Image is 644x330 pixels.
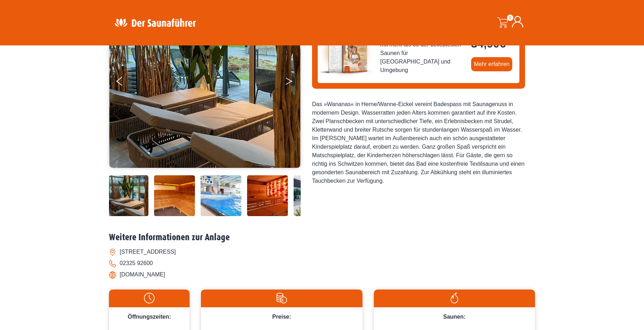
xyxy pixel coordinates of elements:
[109,232,535,243] h2: Weitere Informationen zur Anlage
[507,15,513,21] span: 0
[471,37,506,50] bdi: 34,90
[128,314,171,320] span: Öffnungszeiten:
[377,293,531,303] img: Flamme-weiss.svg
[500,37,506,50] span: €
[204,293,359,303] img: Preise-weiss.svg
[109,269,535,280] li: [DOMAIN_NAME]
[443,314,465,320] span: Saunen:
[109,246,535,258] li: [STREET_ADDRESS]
[109,258,535,269] li: 02325 92600
[471,57,513,71] a: Mehr erfahren
[380,32,465,75] span: Saunaführer West 2025/2026 - mit mehr als 60 der beliebtesten Saunen für [GEOGRAPHIC_DATA] und Um...
[318,24,375,81] img: der-saunafuehrer-2025-west.jpg
[312,100,525,185] div: Das »Wananas« in Herne/Wanne-Eickel vereint Badespass mit Saunagenuss in modernem Design. Wasserr...
[285,74,303,92] button: Next
[272,314,291,320] span: Preise:
[116,74,134,92] button: Previous
[113,293,186,303] img: Uhr-weiss.svg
